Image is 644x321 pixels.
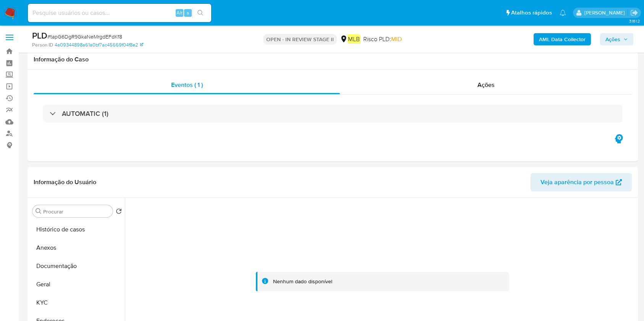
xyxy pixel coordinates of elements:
[34,178,96,186] h1: Informação do Usuário
[32,29,47,42] b: PLD
[43,105,623,122] div: AUTOMATIC (1)
[47,33,122,40] span: # tapG6DgR9GkaNeMrgdEFdKf8
[511,9,552,17] span: Atalhos rápidos
[171,80,203,89] span: Eventos ( 1 )
[176,9,183,16] span: Alt
[263,34,337,45] p: OPEN - IN REVIEW STAGE II
[584,9,628,16] p: juliane.miranda@mercadolivre.com
[391,35,402,43] span: MID
[477,80,495,89] span: Ações
[193,8,208,18] button: search-icon
[29,220,125,239] button: Histórico de casos
[348,34,360,43] em: MLB
[116,208,122,217] button: Retornar ao pedido padrão
[32,42,53,48] b: Person ID
[43,208,110,215] input: Procurar
[187,9,189,16] span: s
[36,208,42,214] button: Procurar
[630,9,638,17] a: Sair
[560,10,566,16] a: Notificações
[605,33,620,45] span: Ações
[55,42,143,48] a: 4a09344898a61a0bf7ac45669f04f8e2
[29,257,125,275] button: Documentação
[600,33,633,45] button: Ações
[29,294,125,312] button: KYC
[363,35,402,43] span: Risco PLD:
[34,56,632,63] h1: Informação do Caso
[540,173,614,191] span: Veja aparência por pessoa
[539,33,586,45] b: AML Data Collector
[29,239,125,257] button: Anexos
[62,109,108,118] h3: AUTOMATIC (1)
[531,173,632,191] button: Veja aparência por pessoa
[29,275,125,294] button: Geral
[534,33,591,45] button: AML Data Collector
[28,8,211,18] input: Pesquise usuários ou casos...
